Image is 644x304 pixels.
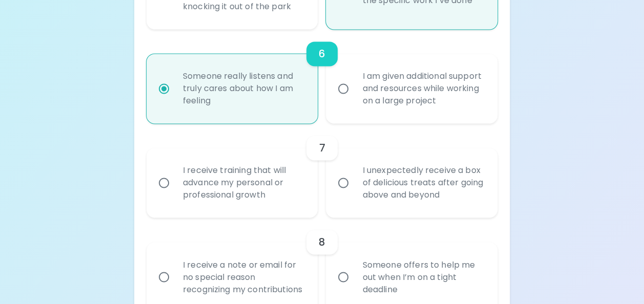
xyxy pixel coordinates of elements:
div: I receive training that will advance my personal or professional growth [175,152,313,213]
h6: 8 [319,234,325,250]
h6: 7 [319,140,325,156]
div: choice-group-check [147,123,497,218]
div: I unexpectedly receive a box of delicious treats after going above and beyond [354,152,492,213]
div: choice-group-check [147,29,497,123]
div: I am given additional support and resources while working on a large project [354,58,492,119]
div: Someone really listens and truly cares about how I am feeling [175,58,313,119]
h6: 6 [319,46,325,62]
